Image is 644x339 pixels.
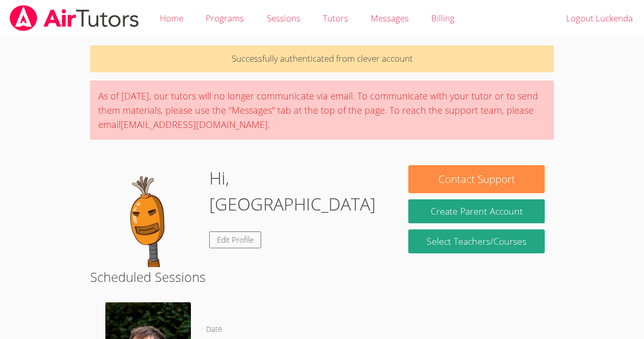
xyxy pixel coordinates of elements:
[408,229,544,253] a: Select Teachers/Courses
[209,165,390,217] h1: Hi, [GEOGRAPHIC_DATA]
[371,12,409,24] span: Messages
[9,5,140,31] img: airtutors_banner-c4298cdbf04f3fff15de1276eac7730deb9818008684d7c2e4769d2f7ddbe033.png
[209,231,261,248] a: Edit Profile
[99,165,201,267] img: default.png
[408,165,544,193] button: Contact Support
[90,267,554,286] h2: Scheduled Sessions
[90,81,554,140] div: As of [DATE], our tutors will no longer communicate via email. To communicate with your tutor or ...
[90,45,554,72] p: Successfully authenticated from clever account
[408,199,544,223] button: Create Parent Account
[206,323,222,336] dt: Date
